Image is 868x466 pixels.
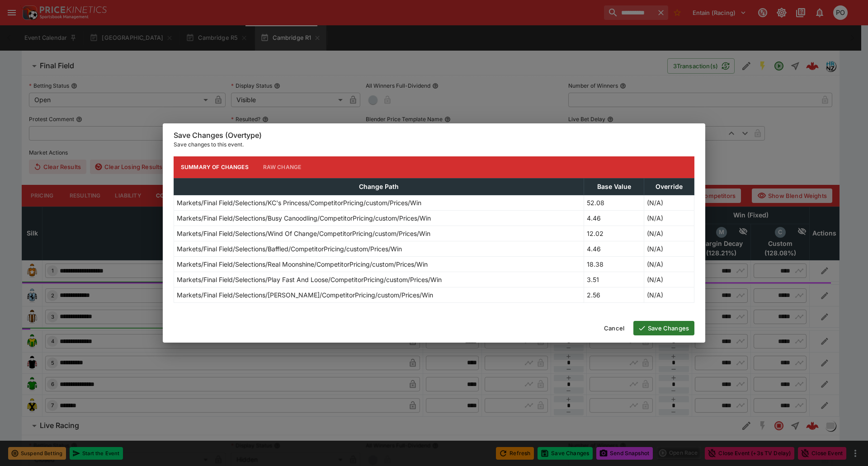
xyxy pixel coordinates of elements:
[177,198,421,207] p: Markets/Final Field/Selections/KC's Princess/CompetitorPricing/custom/Prices/Win
[584,195,644,210] td: 52.08
[644,256,694,272] td: (N/A)
[644,210,694,226] td: (N/A)
[177,275,442,284] p: Markets/Final Field/Selections/Play Fast And Loose/CompetitorPricing/custom/Prices/Win
[584,226,644,241] td: 12.02
[644,287,694,302] td: (N/A)
[644,178,694,195] th: Override
[584,178,644,195] th: Base Value
[644,195,694,210] td: (N/A)
[177,229,430,238] p: Markets/Final Field/Selections/Wind Of Change/CompetitorPricing/custom/Prices/Win
[599,321,630,335] button: Cancel
[174,178,584,195] th: Change Path
[177,259,428,269] p: Markets/Final Field/Selections/Real Moonshine/CompetitorPricing/custom/Prices/Win
[174,131,694,140] h6: Save Changes (Overtype)
[633,321,694,335] button: Save Changes
[584,241,644,256] td: 4.46
[174,156,256,178] button: Summary of Changes
[177,213,431,223] p: Markets/Final Field/Selections/Busy Canoodling/CompetitorPricing/custom/Prices/Win
[584,287,644,302] td: 2.56
[174,140,694,149] p: Save changes to this event.
[584,210,644,226] td: 4.46
[584,256,644,272] td: 18.38
[644,272,694,287] td: (N/A)
[644,241,694,256] td: (N/A)
[177,290,433,300] p: Markets/Final Field/Selections/[PERSON_NAME]/CompetitorPricing/custom/Prices/Win
[256,156,309,178] button: Raw Change
[644,226,694,241] td: (N/A)
[177,244,402,254] p: Markets/Final Field/Selections/Baffled/CompetitorPricing/custom/Prices/Win
[584,272,644,287] td: 3.51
